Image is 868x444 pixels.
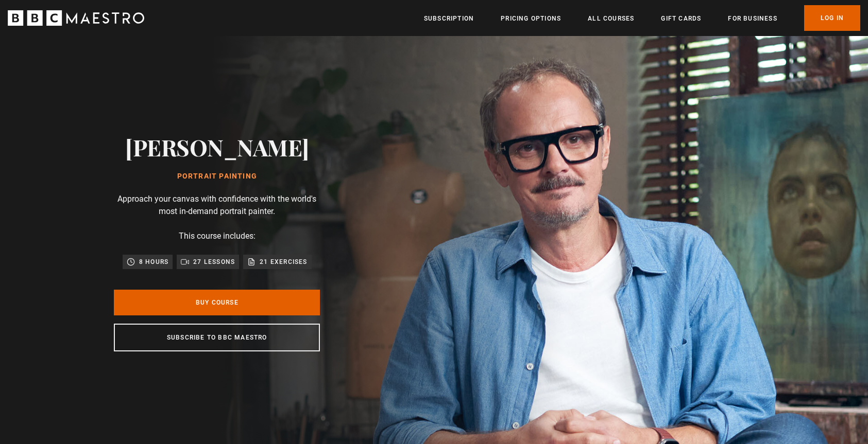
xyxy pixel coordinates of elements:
p: Approach your canvas with confidence with the world's most in-demand portrait painter. [114,193,320,218]
a: Gift Cards [661,13,701,24]
a: Buy Course [114,290,320,315]
p: This course includes: [179,230,256,242]
p: 8 hours [139,257,168,267]
nav: Primary [424,5,860,31]
a: Subscription [424,13,474,24]
a: Log In [804,5,860,31]
a: All Courses [588,13,634,24]
svg: BBC Maestro [8,10,144,26]
h1: Portrait Painting [125,172,309,181]
p: 27 lessons [193,257,235,267]
a: Subscribe to BBC Maestro [114,324,320,351]
p: 21 exercises [260,257,307,267]
a: Pricing Options [501,13,561,24]
a: For business [728,13,777,24]
h2: [PERSON_NAME] [125,134,309,160]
